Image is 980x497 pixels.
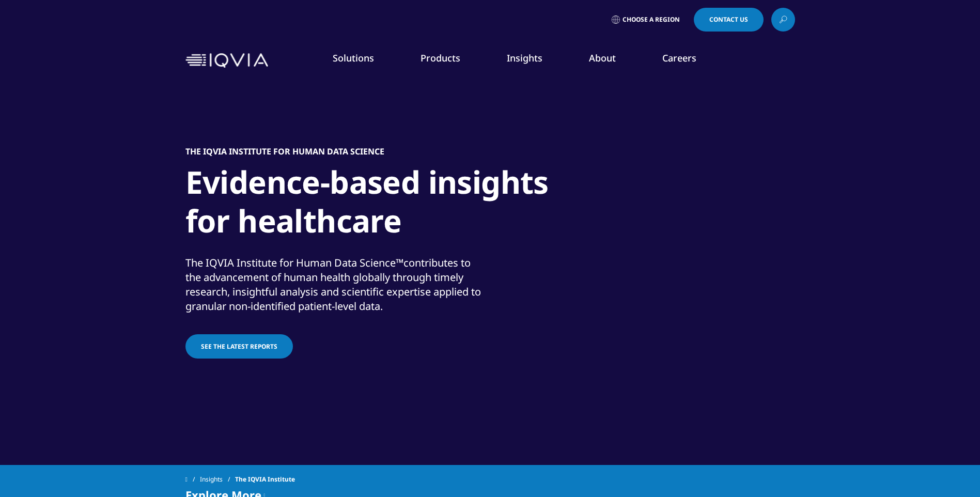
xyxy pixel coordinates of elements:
span: See the latest reports [201,342,277,351]
a: See the latest reports [185,334,293,359]
span: Choose a Region [623,15,680,24]
a: Insights [507,52,542,64]
a: Contact Us [694,8,764,32]
a: Products [421,52,460,64]
span: ™ [396,256,403,270]
h1: Evidence-based insights for healthcare [185,163,573,246]
a: Careers [662,52,696,64]
a: About [589,52,616,64]
span: The IQVIA Institute [235,470,295,489]
div: The IQVIA Institute for Human Data Science contributes to the advancement of human health globall... [185,256,488,314]
a: Insights [200,470,235,489]
h5: The IQVIA Institute for Human Data Science [185,146,384,157]
img: IQVIA Healthcare Information Technology and Pharma Clinical Research Company [185,53,268,68]
a: Solutions [333,52,374,64]
nav: Primary [272,36,795,85]
span: Contact Us [709,17,748,23]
